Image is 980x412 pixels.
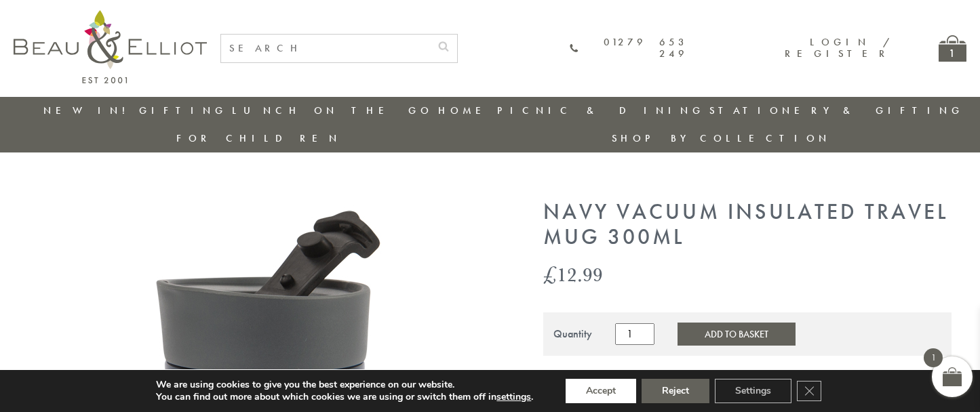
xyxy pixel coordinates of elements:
[176,131,341,145] a: For Children
[43,104,134,117] a: New in!
[642,379,709,403] button: Reject
[139,104,227,117] a: Gifting
[156,391,533,403] p: You can find out more about which cookies we are using or switch them off in .
[785,35,891,60] a: Login / Register
[221,35,430,62] input: SEARCH
[543,260,603,288] bdi: 12.99
[678,323,796,346] button: Add to Basket
[939,35,966,62] a: 1
[570,37,688,60] a: 01279 653 249
[612,131,831,145] a: Shop by collection
[543,260,557,288] span: £
[553,328,592,340] div: Quantity
[156,379,533,391] p: We are using cookies to give you the best experience on our website.
[566,379,636,403] button: Accept
[232,104,433,117] a: Lunch On The Go
[709,104,964,117] a: Stationery & Gifting
[14,10,207,83] img: logo
[541,364,954,396] iframe: Secure express checkout frame
[615,323,654,345] input: Product quantity
[797,381,821,401] button: Close GDPR Cookie Banner
[715,379,791,403] button: Settings
[497,104,705,117] a: Picnic & Dining
[438,104,492,117] a: Home
[543,200,952,250] h1: Navy Vacuum Insulated Travel Mug 300ml
[496,391,531,403] button: settings
[924,348,943,367] span: 1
